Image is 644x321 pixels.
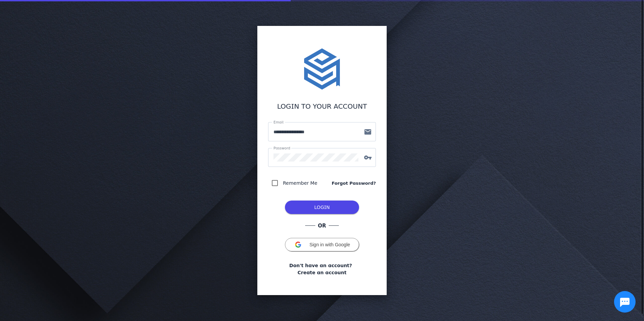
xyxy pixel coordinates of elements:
mat-label: Email [273,120,283,124]
a: Create an account [297,269,346,276]
mat-icon: vpn_key [360,153,376,162]
mat-label: Password [273,146,290,150]
label: Remember Me [282,179,317,187]
button: LOG IN [285,201,359,214]
a: Forgot Password? [332,180,376,187]
button: Sign in with Google [285,238,359,251]
span: Don't have an account? [289,262,352,269]
span: OR [315,222,329,230]
mat-icon: mail [360,128,376,136]
div: LOGIN TO YOUR ACCOUNT [268,101,376,111]
span: LOGIN [314,205,330,210]
span: Sign in with Google [310,242,350,247]
img: stacktome.svg [300,47,344,91]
